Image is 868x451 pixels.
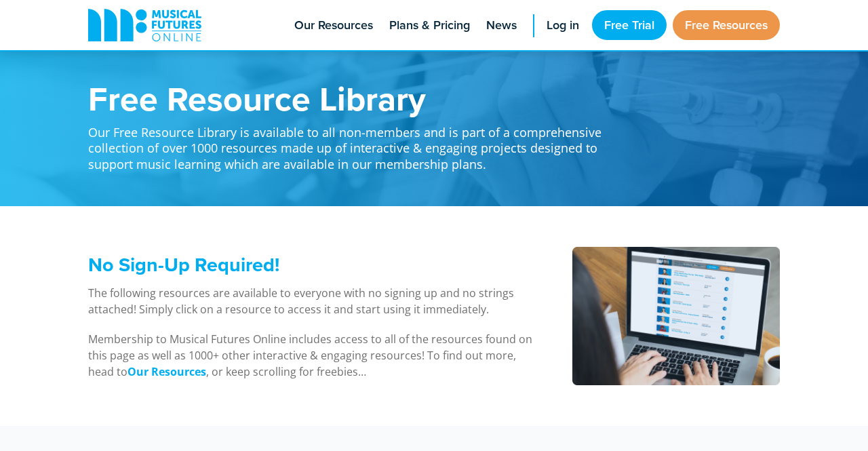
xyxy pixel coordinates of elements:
[486,16,517,35] span: News
[127,364,206,379] strong: Our Resources
[88,81,617,115] h1: Free Resource Library
[294,16,373,35] span: Our Resources
[547,16,579,35] span: Log in
[389,16,470,35] span: Plans & Pricing
[88,285,538,317] p: The following resources are available to everyone with no signing up and no strings attached! Sim...
[592,10,667,40] a: Free Trial
[88,331,538,380] p: Membership to Musical Futures Online includes access to all of the resources found on this page a...
[673,10,780,40] a: Free Resources
[127,364,206,380] a: Our Resources
[88,115,617,172] p: Our Free Resource Library is available to all non-members and is part of a comprehensive collecti...
[88,250,279,279] span: No Sign-Up Required!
